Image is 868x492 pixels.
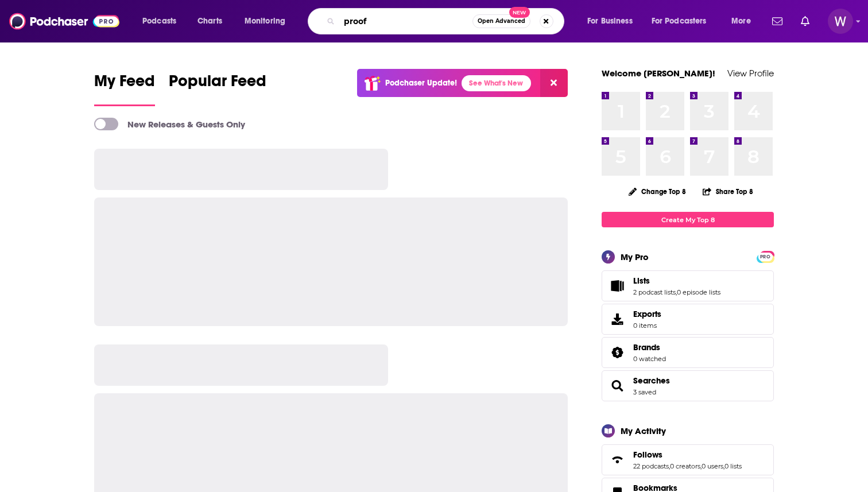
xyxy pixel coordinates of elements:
span: Charts [197,13,222,29]
a: Lists [633,276,720,286]
a: New Releases & Guests Only [94,118,245,130]
span: More [731,13,751,29]
span: , [723,462,724,470]
div: Search podcasts, credits, & more... [319,8,575,34]
span: 0 items [633,321,661,330]
a: Show notifications dropdown [796,11,814,31]
span: Exports [633,309,661,319]
a: Searches [633,375,670,386]
button: Open AdvancedNew [472,14,530,28]
a: Brands [633,342,666,352]
span: Popular Feed [169,71,266,98]
button: Share Top 8 [702,180,754,203]
span: Follows [602,444,774,475]
a: Welcome [PERSON_NAME]! [602,68,715,79]
a: 0 watched [633,355,666,363]
span: , [700,462,702,470]
button: open menu [237,12,300,30]
a: Brands [606,344,629,361]
a: Create My Top 8 [602,212,774,227]
div: My Activity [621,425,666,436]
img: Podchaser - Follow, Share and Rate Podcasts [9,10,119,32]
a: Charts [190,12,229,30]
span: Open Advanced [478,18,525,24]
span: For Podcasters [652,13,707,29]
button: open menu [723,12,765,30]
a: Popular Feed [169,71,266,106]
a: 3 saved [633,388,656,396]
span: Searches [602,370,774,401]
span: New [509,7,530,18]
a: Show notifications dropdown [768,11,787,31]
span: Lists [633,276,650,286]
span: , [676,288,677,296]
a: 0 episode lists [677,288,720,296]
a: Searches [606,378,629,394]
span: Follows [633,450,662,460]
span: Podcasts [142,13,176,29]
a: Lists [606,278,629,294]
span: Brands [633,342,660,352]
a: Follows [606,452,629,468]
a: 0 creators [670,462,700,470]
span: Brands [602,337,774,368]
a: 0 lists [724,462,742,470]
a: PRO [758,252,772,261]
span: Logged in as williammwhite [828,9,853,34]
a: 0 users [702,462,723,470]
a: See What's New [462,75,531,91]
a: Exports [602,304,774,335]
span: PRO [758,253,772,261]
div: My Pro [621,251,649,262]
span: Lists [602,270,774,301]
a: My Feed [94,71,155,106]
span: For Business [587,13,633,29]
button: open menu [134,12,191,30]
span: My Feed [94,71,155,98]
a: View Profile [727,68,774,79]
a: 22 podcasts [633,462,669,470]
a: Follows [633,450,742,460]
button: open menu [579,12,647,30]
input: Search podcasts, credits, & more... [339,12,472,30]
span: , [669,462,670,470]
a: 2 podcast lists [633,288,676,296]
button: open menu [644,12,723,30]
span: Monitoring [245,13,285,29]
img: User Profile [828,9,853,34]
span: Exports [606,311,629,327]
button: Change Top 8 [622,184,693,199]
button: Show profile menu [828,9,853,34]
p: Podchaser Update! [385,78,457,88]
